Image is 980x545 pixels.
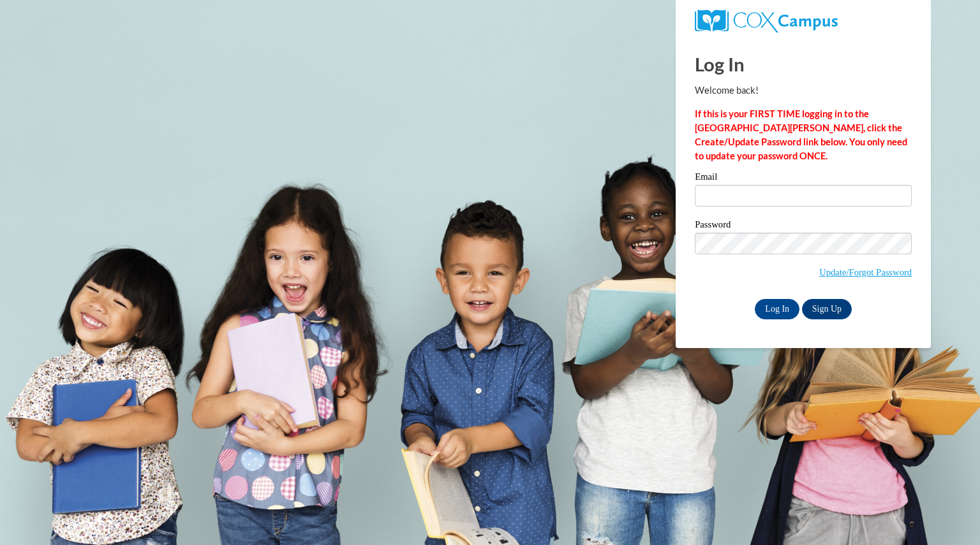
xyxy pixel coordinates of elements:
[695,10,838,33] img: COX Campus
[695,84,912,98] p: Welcome back!
[819,267,912,277] a: Update/Forgot Password
[695,10,912,33] a: COX Campus
[755,299,799,319] input: Log In
[695,51,912,77] h1: Log In
[695,172,912,185] label: Email
[695,108,907,161] strong: If this is your FIRST TIME logging in to the [GEOGRAPHIC_DATA][PERSON_NAME], click the Create/Upd...
[695,220,912,233] label: Password
[802,299,852,319] a: Sign Up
